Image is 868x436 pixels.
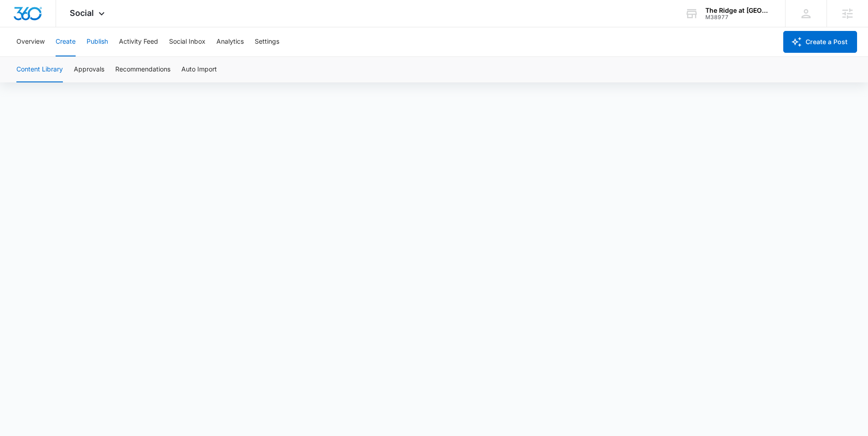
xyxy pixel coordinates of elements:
button: Approvals [74,57,104,82]
button: Recommendations [115,57,170,82]
button: Activity Feed [119,27,158,56]
button: Create a Post [783,31,857,53]
button: Create [56,27,76,56]
div: account id [705,14,772,20]
span: Social [70,8,94,18]
button: Content Library [16,57,63,82]
button: Publish [87,27,108,56]
button: Social Inbox [169,27,205,56]
button: Settings [255,27,279,56]
button: Overview [16,27,45,56]
div: account name [705,7,772,14]
button: Analytics [216,27,244,56]
button: Auto Import [181,57,217,82]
